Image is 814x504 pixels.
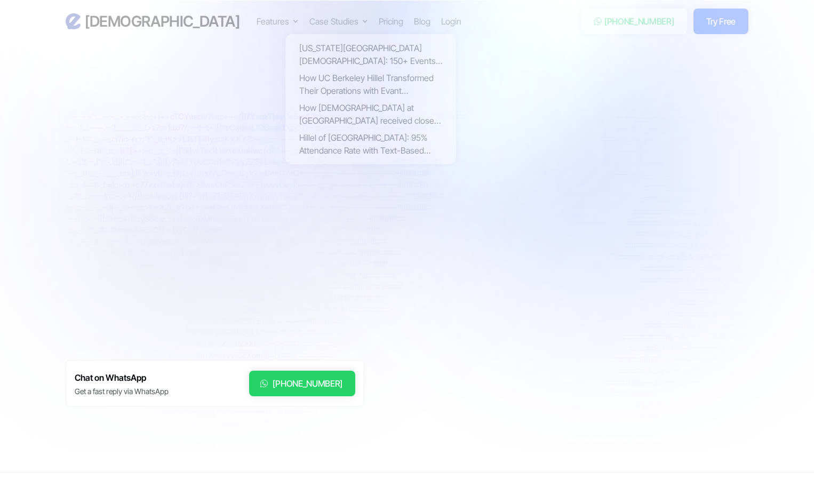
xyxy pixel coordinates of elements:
div: Features [257,15,289,28]
a: Blog [414,15,430,28]
a: [PHONE_NUMBER] [581,9,687,34]
a: How [DEMOGRAPHIC_DATA] at [GEOGRAPHIC_DATA] received close to 100,000 RSVPs for events using Evan... [291,99,451,129]
a: Try Free [693,9,748,34]
div: Case Studies [309,15,358,28]
a: home [66,12,240,31]
div: Case Studies [309,15,368,28]
a: Login [441,15,461,28]
div: [PHONE_NUMBER] [604,15,674,28]
div: Features [257,15,299,28]
a: [PHONE_NUMBER] [249,371,355,396]
h6: Chat on WhatsApp [75,371,169,385]
div: [PHONE_NUMBER] [273,377,342,390]
a: How UC Berkeley Hillel Transformed Their Operations with Evant Transformative Results [291,69,451,99]
a: [US_STATE][GEOGRAPHIC_DATA] [DEMOGRAPHIC_DATA]: 150+ Events Powered by [PERSON_NAME]'s Text Messa... [291,39,451,69]
h3: [DEMOGRAPHIC_DATA] [85,12,240,31]
div: Get a fast reply via WhatsApp [75,386,169,397]
a: Hillel of [GEOGRAPHIC_DATA]: 95% Attendance Rate with Text-Based RSVPs [291,129,451,159]
nav: Case Studies [285,29,456,164]
a: Pricing [379,15,403,28]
